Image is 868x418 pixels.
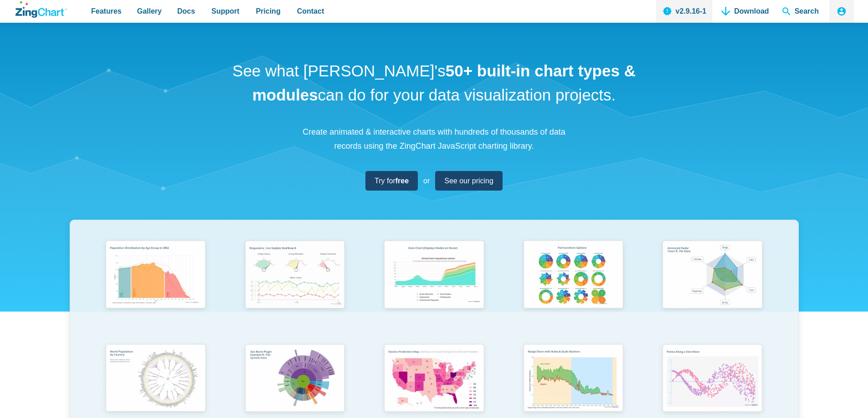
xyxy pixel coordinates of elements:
[137,5,162,17] span: Gallery
[423,175,430,187] span: or
[225,236,365,339] a: Responsive Live Update Dashboard
[15,1,67,18] a: ZingChart Logo. Click to return to the homepage
[444,175,493,187] span: See our pricing
[239,236,350,315] img: Responsive Live Update Dashboard
[375,175,409,187] span: Try for
[211,5,239,17] span: Support
[643,236,782,339] a: Animated Radar Chart ft. Pet Data
[91,5,122,17] span: Features
[177,5,195,17] span: Docs
[256,5,280,17] span: Pricing
[297,5,324,17] span: Contact
[229,59,639,107] h1: See what [PERSON_NAME]'s can do for your data visualization projects.
[298,125,571,153] p: Create animated & interactive charts with hundreds of thousands of data records using the ZingCha...
[365,171,418,191] a: Try forfree
[435,171,503,191] a: See our pricing
[657,236,768,315] img: Animated Radar Chart ft. Pet Data
[395,177,409,185] strong: free
[252,62,636,104] strong: 50+ built-in chart types & modules
[86,236,226,339] a: Population Distribution by Age Group in 2052
[100,236,211,315] img: Population Distribution by Age Group in 2052
[365,236,504,339] a: Area Chart (Displays Nodes on Hover)
[518,236,629,315] img: Pie Transform Options
[503,236,643,339] a: Pie Transform Options
[378,236,489,315] img: Area Chart (Displays Nodes on Hover)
